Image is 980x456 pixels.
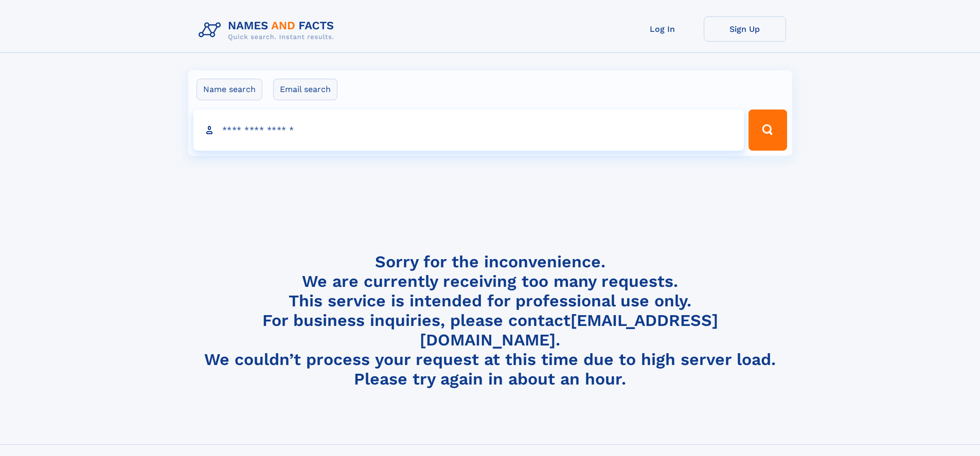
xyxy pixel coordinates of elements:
[273,79,337,100] label: Email search
[193,110,744,151] input: search input
[197,79,262,100] label: Name search
[749,110,787,151] button: Search Button
[420,311,718,350] a: [EMAIL_ADDRESS][DOMAIN_NAME]
[621,16,704,42] a: Log In
[194,16,343,44] img: Logo Names and Facts
[194,252,786,389] h4: Sorry for the inconvenience. We are currently receiving too many requests. This service is intend...
[704,16,786,42] a: Sign Up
